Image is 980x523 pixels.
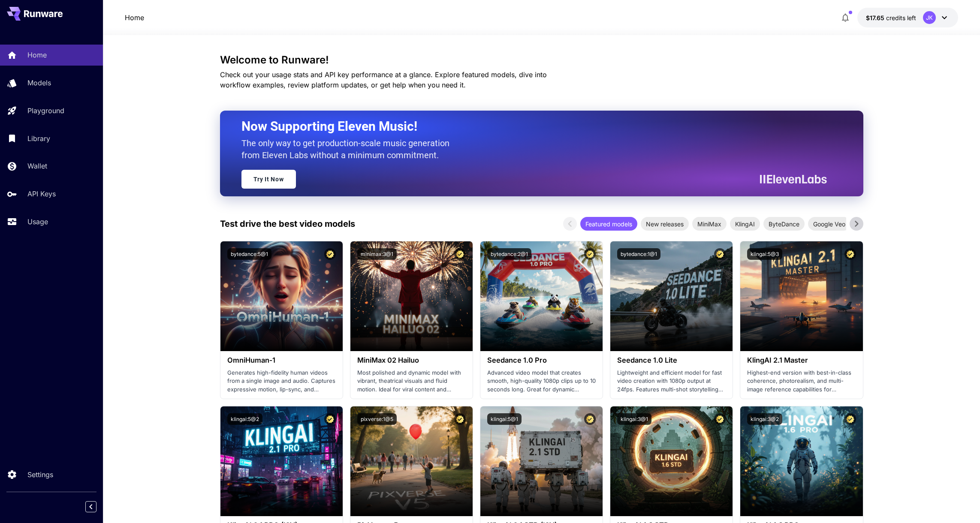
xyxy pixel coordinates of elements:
button: Certified Model – Vetted for best performance and includes a commercial license. [844,413,856,425]
p: Advanced video model that creates smooth, high-quality 1080p clips up to 10 seconds long. Great f... [487,369,596,394]
button: klingai:5@2 [227,413,262,425]
button: klingai:5@1 [487,413,522,425]
h3: Welcome to Runware! [220,54,863,66]
button: Certified Model – Vetted for best performance and includes a commercial license. [844,248,856,260]
button: Certified Model – Vetted for best performance and includes a commercial license. [454,248,466,260]
p: Test drive the best video models [220,217,355,230]
p: Home [27,50,47,60]
p: Most polished and dynamic model with vibrant, theatrical visuals and fluid motion. Ideal for vira... [357,369,466,394]
p: Playground [27,105,64,116]
img: alt [350,241,473,351]
h3: Seedance 1.0 Lite [617,356,726,364]
p: Usage [27,216,48,227]
span: MiniMax [692,219,727,228]
button: $17.64976JK [857,8,958,27]
div: Featured models [580,217,637,231]
button: minimax:3@1 [357,248,397,260]
p: Library [27,133,50,144]
p: Settings [27,469,53,480]
p: Wallet [27,161,47,171]
img: alt [740,241,862,351]
div: Google Veo [808,217,850,231]
div: KlingAI [730,217,760,231]
button: Certified Model – Vetted for best performance and includes a commercial license. [714,248,726,260]
span: New releases [641,219,689,228]
img: alt [740,406,862,516]
button: Certified Model – Vetted for best performance and includes a commercial license. [324,248,336,260]
p: Lightweight and efficient model for fast video creation with 1080p output at 24fps. Features mult... [617,369,726,394]
span: credits left [886,14,916,21]
button: Certified Model – Vetted for best performance and includes a commercial license. [584,413,596,425]
button: bytedance:2@1 [487,248,531,260]
nav: breadcrumb [125,12,144,23]
h2: Now Supporting Eleven Music! [241,118,820,135]
div: $17.64976 [866,13,916,22]
button: Collapse sidebar [85,501,96,512]
img: alt [480,241,603,351]
p: The only way to get production-scale music generation from Eleven Labs without a minimum commitment. [241,137,456,161]
button: bytedance:5@1 [227,248,271,260]
span: KlingAI [730,219,760,228]
button: klingai:3@1 [617,413,651,425]
span: Featured models [580,219,637,228]
img: alt [220,241,343,351]
h3: KlingAI 2.1 Master [747,356,856,364]
div: ByteDance [763,217,805,231]
img: alt [350,406,473,516]
span: $17.65 [866,14,886,21]
img: alt [610,406,733,516]
img: alt [610,241,733,351]
h3: OmniHuman‑1 [227,356,336,364]
img: alt [480,406,603,516]
p: API Keys [27,189,56,199]
button: Certified Model – Vetted for best performance and includes a commercial license. [584,248,596,260]
button: klingai:5@3 [747,248,782,260]
div: Collapse sidebar [92,499,103,514]
div: JK [923,11,936,24]
img: alt [220,406,343,516]
button: pixverse:1@5 [357,413,397,425]
span: Google Veo [808,219,850,228]
h3: Seedance 1.0 Pro [487,356,596,364]
button: Certified Model – Vetted for best performance and includes a commercial license. [324,413,336,425]
h3: MiniMax 02 Hailuo [357,356,466,364]
a: Try It Now [241,170,296,189]
button: Certified Model – Vetted for best performance and includes a commercial license. [714,413,726,425]
button: Certified Model – Vetted for best performance and includes a commercial license. [454,413,466,425]
p: Generates high-fidelity human videos from a single image and audio. Captures expressive motion, l... [227,369,336,394]
a: Home [125,12,144,23]
div: MiniMax [692,217,727,231]
p: Models [27,78,51,88]
div: New releases [641,217,689,231]
button: klingai:3@2 [747,413,782,425]
span: Check out your usage stats and API key performance at a glance. Explore featured models, dive int... [220,70,547,89]
button: bytedance:1@1 [617,248,660,260]
p: Highest-end version with best-in-class coherence, photorealism, and multi-image reference capabil... [747,369,856,394]
span: ByteDance [763,219,805,228]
